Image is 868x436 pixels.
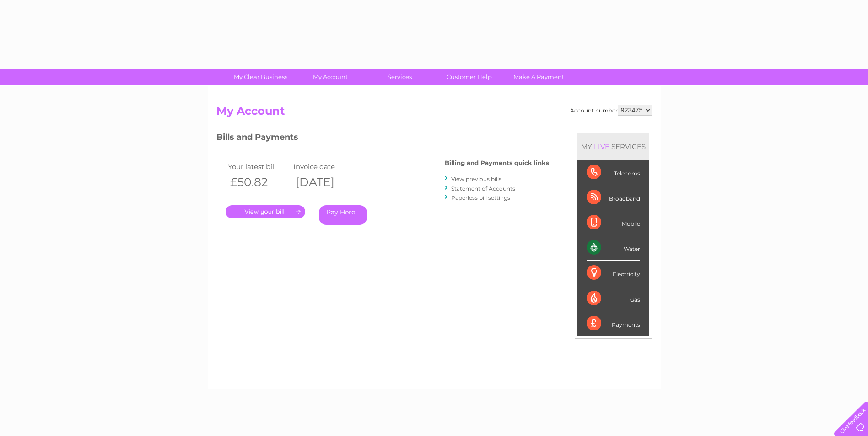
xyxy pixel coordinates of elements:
[587,210,640,235] div: Mobile
[226,205,305,218] a: .
[451,194,510,201] a: Paperless bill settings
[501,69,577,85] a: Make A Payment
[216,131,549,147] h3: Bills and Payments
[451,175,501,182] a: View previous bills
[587,160,640,185] div: Telecoms
[445,160,549,166] h4: Billing and Payments quick links
[362,69,437,85] a: Services
[226,160,291,173] td: Your latest bill
[223,69,298,85] a: My Clear Business
[216,105,652,122] h2: My Account
[587,235,640,261] div: Water
[451,185,515,192] a: Statement of Accounts
[226,173,291,191] th: £50.82
[577,133,649,160] div: MY SERVICES
[587,261,640,286] div: Electricity
[587,286,640,311] div: Gas
[291,160,357,173] td: Invoice date
[319,205,367,225] a: Pay Here
[292,69,368,85] a: My Account
[291,173,357,191] th: [DATE]
[570,105,652,116] div: Account number
[587,311,640,336] div: Payments
[431,69,507,85] a: Customer Help
[587,185,640,210] div: Broadband
[592,142,611,151] div: LIVE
